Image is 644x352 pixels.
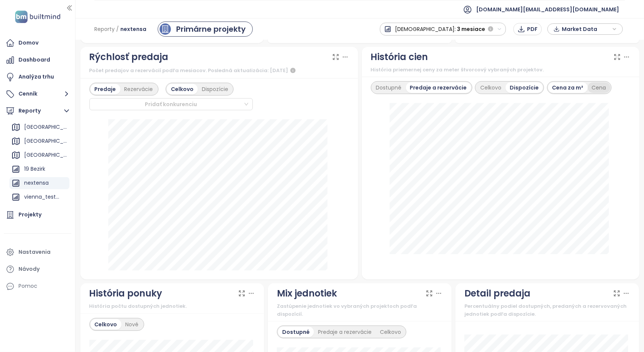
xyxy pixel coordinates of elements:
[89,286,163,301] div: História ponuky
[18,55,50,65] div: Dashboard
[89,303,255,310] div: História počtu dostupných jednotiek.
[406,82,471,93] div: Predaje a rezervácie
[18,210,41,219] div: Projekty
[18,72,54,82] div: Analýza trhu
[158,22,253,37] a: primary
[9,177,69,189] div: nextensa
[314,327,376,337] div: Predaje a rezervácie
[167,84,198,94] div: Celkovo
[9,121,69,133] div: [GEOGRAPHIC_DATA]
[4,245,71,260] a: Nastavenia
[513,23,542,35] button: PDF
[24,136,68,146] div: [GEOGRAPHIC_DATA]
[562,23,610,35] span: Market Data
[372,82,406,93] div: Dostupné
[4,86,71,102] button: Cenník
[18,247,51,257] div: Nastavenia
[506,82,543,93] div: Dispozície
[24,178,49,188] div: nextensa
[527,25,538,33] span: PDF
[371,50,428,64] div: História cien
[91,319,121,330] div: Celkovo
[9,135,69,147] div: [GEOGRAPHIC_DATA]
[4,52,71,68] a: Dashboard
[18,264,40,274] div: Návody
[588,82,610,93] div: Cena
[116,22,119,36] span: /
[89,50,169,64] div: Rýchlosť predaja
[18,38,38,48] div: Domov
[371,66,630,74] div: História priemernej ceny za meter štvorcový vybraných projektov.
[4,36,71,51] a: Domov
[476,82,506,93] div: Celkovo
[9,163,69,175] div: 19 Bezirk
[376,327,405,337] div: Celkovo
[476,0,619,19] span: [DOMAIN_NAME][EMAIL_ADDRESS][DOMAIN_NAME]
[4,262,71,277] a: Návody
[176,23,246,35] div: Primárne projekty
[380,23,506,36] button: [DEMOGRAPHIC_DATA]:3 mesiace
[278,327,314,337] div: Dostupné
[9,191,69,203] div: vienna_test_test
[24,164,45,174] div: 19 Bezirk
[94,22,115,36] span: Reporty
[4,69,71,85] a: Analýza trhu
[198,84,232,94] div: Dispozície
[18,281,37,291] div: Pomoc
[9,149,69,161] div: [GEOGRAPHIC_DATA]
[548,82,588,93] div: Cena za m²
[457,22,485,36] span: 3 mesiace
[13,9,63,25] img: logo
[24,150,68,160] div: [GEOGRAPHIC_DATA]
[120,84,157,94] div: Rezervácie
[91,84,120,94] div: Predaje
[4,207,71,222] a: Projekty
[464,286,530,301] div: Detail predaja
[277,286,337,301] div: Mix jednotiek
[395,22,456,36] span: [DEMOGRAPHIC_DATA]:
[277,303,443,318] div: Zastúpenie jednotiek vo vybraných projektoch podľa dispozícií.
[24,192,60,202] div: vienna_test_test
[4,279,71,294] div: Pomoc
[552,23,619,35] div: button
[464,303,630,318] div: Percentuálny podiel dostupných, predaných a rezervovaných jednotiek podľa dispozície.
[121,319,143,330] div: Nové
[120,22,146,36] span: nextensa
[89,66,349,75] div: Počet predajov a rezervácií podľa mesiacov. Posledná aktualizácia: [DATE]
[24,122,68,132] div: [GEOGRAPHIC_DATA]
[4,103,71,119] button: Reporty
